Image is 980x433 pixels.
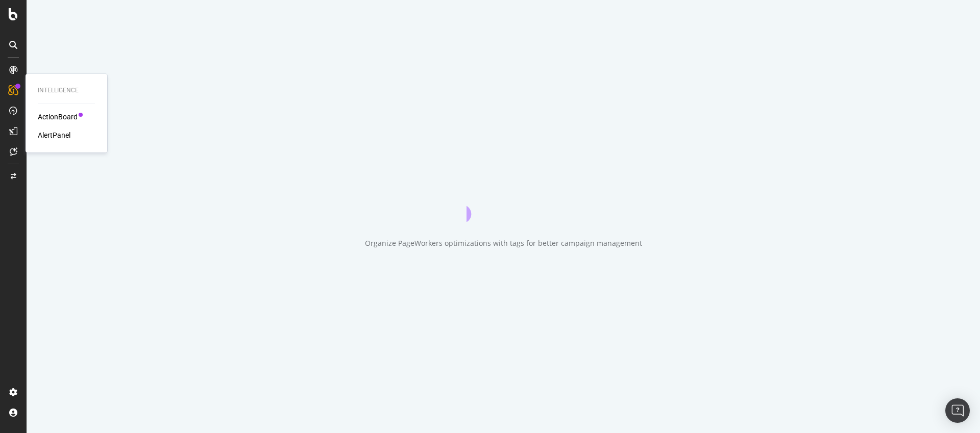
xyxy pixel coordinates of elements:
a: AlertPanel [38,130,70,140]
div: animation [467,185,540,222]
div: Open Intercom Messenger [945,398,970,423]
div: Organize PageWorkers optimizations with tags for better campaign management [365,238,642,248]
a: ActionBoard [38,112,78,122]
div: Intelligence [38,86,95,95]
